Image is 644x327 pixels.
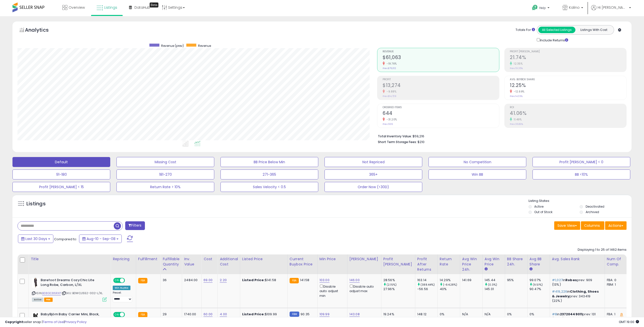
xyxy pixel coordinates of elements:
[507,312,524,317] div: 0%
[163,256,180,267] div: Fulfillable Quantity
[62,291,103,295] span: | SKU: BDWCL1552-002-L/XL.
[290,256,315,267] div: Current Buybox Price
[512,62,523,66] small: 12.35%
[116,182,214,192] button: Return Rate > 10%
[510,67,523,70] small: Prev: 19.35%
[533,37,574,43] div: Include Returns
[324,157,422,167] button: Not Repriced
[387,283,397,287] small: (2.15%)
[383,256,413,267] div: Profit [PERSON_NAME]
[5,320,87,325] div: seller snap | |
[539,6,546,10] span: Help
[485,267,488,271] small: Avg Win Price.
[12,169,110,179] button: 91-180
[113,291,132,302] div: Preset:
[383,278,415,282] div: 28.56%
[532,4,538,11] i: Get Help
[43,320,64,324] a: Terms of Use
[510,95,523,98] small: Prev: 14.03%
[485,256,503,267] div: Avg Win Price
[204,312,213,317] a: 60.00
[163,278,178,282] div: 36
[134,5,150,10] span: DataHub
[586,204,604,209] label: Deactivated
[598,5,628,10] span: Hi [PERSON_NAME]
[383,106,499,109] span: Ordered Items
[79,235,122,243] button: Aug-10 - Sep-08
[440,278,460,282] div: 14.29%
[138,256,158,262] div: Fulfillment
[383,55,499,61] h2: $61,063
[220,278,227,283] a: 2.20
[12,182,110,192] button: Profit [PERSON_NAME] < 15
[552,312,557,317] span: #8
[25,236,47,241] span: Last 30 Days
[552,278,563,282] span: #1,027
[510,55,626,61] h2: 21.74%
[104,5,117,10] span: Listings
[607,256,625,267] div: Num of Comp.
[530,287,550,291] div: 90.47%
[324,182,422,192] button: Order Now (<30D)
[163,312,178,317] div: 29
[42,291,61,295] a: B08GC86RXP
[418,140,425,144] span: $210
[533,157,630,167] button: Profit [PERSON_NAME] < 0
[488,283,497,287] small: (0.3%)
[383,78,499,81] span: Profit
[440,317,447,321] small: (0%)
[320,284,343,298] div: Disable auto adjust min
[116,169,214,179] button: 181-270
[440,256,458,267] div: Return Rate
[507,278,524,282] div: 95%
[560,312,583,317] span: 23720449011
[534,204,543,209] label: Active
[421,283,435,287] small: (388.44%)
[538,27,575,33] button: All Selected Listings
[242,312,284,317] div: $109.99
[530,278,550,282] div: 99.07%
[552,289,599,298] span: Clothing, Shoes & Jewelry
[485,278,505,282] div: 145.44
[383,95,396,98] small: Prev: $14,729
[586,210,599,214] label: Archived
[300,278,309,282] span: 141.58
[512,90,525,93] small: -12.69%
[113,286,130,290] div: Win BuyBox
[220,157,318,167] button: BB Price Below Min
[324,169,422,179] button: 365+
[138,312,147,318] small: FBA
[32,278,107,301] div: ASIN:
[150,2,158,7] div: Tooltip anchor
[383,50,499,53] span: Revenue
[18,235,53,243] button: Last 30 Days
[605,221,627,230] button: Actions
[383,123,393,126] small: Prev: 936
[530,312,550,317] div: 0%
[116,157,214,167] button: Missing Cost
[198,44,211,48] span: Revenue
[114,278,120,283] span: ON
[417,278,437,282] div: 163.14
[607,278,623,282] div: FBA: 0
[554,221,580,230] button: Save View
[138,278,147,283] small: FBA
[440,312,460,317] div: 0%
[349,278,360,283] a: 146.00
[69,5,85,10] span: Overview
[32,278,39,288] img: 31tC9WXkAyL._SL40_.jpg
[591,5,631,16] a: Hi [PERSON_NAME]
[530,256,548,267] div: Avg BB Share
[510,106,626,109] span: ROI
[417,287,437,291] div: -56.56
[533,169,630,179] button: BB <10%
[383,110,499,117] h2: 644
[510,78,626,81] span: Avg. Buybox Share
[530,267,533,271] small: Avg BB Share.
[349,312,360,317] a: 143.08
[25,26,58,35] h5: Analytics
[320,256,345,262] div: Min Price
[383,82,499,89] h2: $13,274
[320,312,329,317] a: 109.99
[516,28,535,32] div: Totals For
